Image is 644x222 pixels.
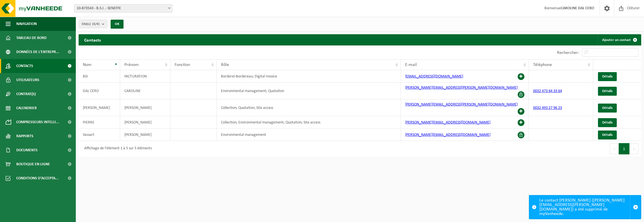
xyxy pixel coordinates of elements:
[81,144,152,154] div: Affichage de l'élément 1 à 5 sur 5 éléments
[405,74,463,79] a: [EMAIL_ADDRESS][DOMAIN_NAME]
[405,102,518,107] a: [PERSON_NAME][EMAIL_ADDRESS][PERSON_NAME][DOMAIN_NAME]
[16,101,37,115] span: Calendrier
[598,87,617,96] a: Détails
[405,63,417,67] span: E-mail
[539,195,630,219] div: Le contact [PERSON_NAME] ([PERSON_NAME][EMAIL_ADDRESS][PERSON_NAME][DOMAIN_NAME]) a été supprimé ...
[16,45,59,59] span: Données de l'entrepr...
[16,73,39,87] span: Utilisateurs
[79,99,120,116] td: [PERSON_NAME]
[120,129,171,141] td: [PERSON_NAME]
[602,106,613,110] span: Détails
[630,143,638,154] button: Next
[16,31,47,45] span: Tableau de bord
[561,6,594,10] strong: CAROLINE DAL CERO
[217,99,401,116] td: Collection; Quotation; Site access
[120,83,171,99] td: CAROLINE
[598,72,617,81] a: Détails
[120,116,171,129] td: [PERSON_NAME]
[74,4,172,13] span: 10-873543 - B.S.I. - SENEFFE
[92,22,100,26] count: (4/4)
[82,20,100,28] span: Site(s)
[602,133,613,137] span: Détails
[405,86,518,90] a: [PERSON_NAME][EMAIL_ADDRESS][PERSON_NAME][DOMAIN_NAME]
[217,83,401,99] td: Environmental management; Quotation
[602,121,613,124] span: Détails
[16,171,59,185] span: Conditions d'accepta...
[79,20,107,28] button: Site(s)(4/4)
[120,99,171,116] td: [PERSON_NAME]
[598,34,641,45] a: Ajouter un contact
[16,157,50,171] span: Boutique en ligne
[217,129,401,141] td: Environmental management
[533,63,552,67] span: Téléphone
[120,70,171,83] td: FACTURATION
[16,59,33,73] span: Contacts
[79,34,106,45] h2: Contacts
[124,63,139,67] span: Prénom
[557,51,579,55] label: Rechercher:
[16,87,36,101] span: Contrat(s)
[16,115,59,129] span: Compresseurs intelli...
[79,70,120,83] td: BSI
[74,4,172,12] span: 10-873543 - B.S.I. - SENEFFE
[221,63,229,67] span: Rôle
[217,116,401,129] td: Collection; Environmental management; Quotation; Site access
[217,70,401,83] td: Borderel-Bordereau; Digital Invoice
[175,63,190,67] span: Fonction
[111,20,124,29] button: OK
[405,133,490,137] a: [PERSON_NAME][EMAIL_ADDRESS][DOMAIN_NAME]
[619,143,630,154] button: 1
[602,89,613,93] span: Détails
[79,129,120,141] td: Vassart
[533,106,562,110] a: 0032 493 27 96 23
[598,118,617,127] a: Détails
[405,120,490,125] a: [PERSON_NAME][EMAIL_ADDRESS][DOMAIN_NAME]
[16,129,33,143] span: Rapports
[79,83,120,99] td: DAL CERO
[83,63,92,67] span: Nom
[598,131,617,139] a: Détails
[16,143,38,157] span: Documents
[598,104,617,113] a: Détails
[533,89,562,93] a: 0032 473 64 33 64
[16,17,37,31] span: Navigation
[610,143,619,154] button: Previous
[602,75,613,78] span: Détails
[79,116,120,129] td: PIERRE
